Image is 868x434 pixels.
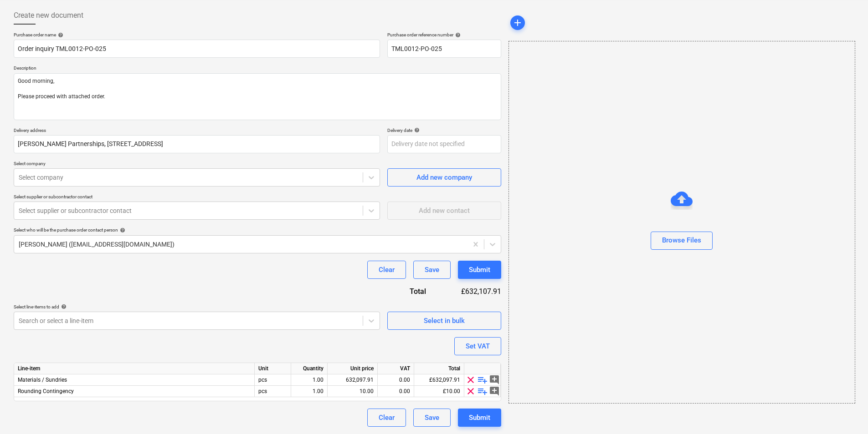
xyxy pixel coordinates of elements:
[387,168,501,187] button: Add new company
[489,386,500,397] span: add_comment
[424,315,465,327] div: Select in bulk
[387,312,501,330] button: Select in bulk
[14,32,380,38] div: Purchase order name
[512,17,523,28] span: add
[458,409,501,427] button: Submit
[651,232,713,250] button: Browse Files
[18,377,67,383] span: Materials / Sundries
[14,304,380,310] div: Select line-items to add
[383,286,441,297] div: Total
[469,412,490,424] div: Submit
[416,172,472,183] div: Add new company
[458,261,501,279] button: Submit
[14,65,501,73] p: Description
[425,412,439,424] div: Save
[18,388,74,394] span: Rounding Contingency
[367,409,406,427] button: Clear
[255,386,291,397] div: pcs
[477,386,488,397] span: playlist_add
[465,374,476,385] span: clear
[295,374,324,386] div: 1.00
[454,337,501,355] button: Set VAT
[14,40,380,58] input: Document name
[441,286,501,297] div: £632,107.91
[381,386,410,397] div: 0.00
[387,135,501,153] input: Delivery date not specified
[367,261,406,279] button: Clear
[414,386,464,397] div: £10.00
[662,234,701,246] div: Browse Files
[387,40,501,58] input: Reference number
[387,32,501,38] div: Purchase order reference number
[331,386,374,397] div: 10.00
[381,374,410,386] div: 0.00
[14,73,501,120] textarea: Good morning, Please proceed with attached order.
[331,374,374,386] div: 632,097.91
[425,264,439,276] div: Save
[465,386,476,397] span: clear
[453,32,461,38] span: help
[14,194,380,202] p: Select supplier or subcontractor contact
[59,304,67,309] span: help
[414,363,464,374] div: Total
[14,10,83,21] span: Create new document
[413,261,451,279] button: Save
[56,32,63,38] span: help
[379,264,395,276] div: Clear
[413,409,451,427] button: Save
[378,363,414,374] div: VAT
[387,127,501,133] div: Delivery date
[255,374,291,386] div: pcs
[14,161,380,168] p: Select company
[489,374,500,385] span: add_comment
[14,135,380,153] input: Delivery address
[379,412,395,424] div: Clear
[118,227,125,233] span: help
[14,127,380,135] p: Delivery address
[469,264,490,276] div: Submit
[412,127,420,133] span: help
[328,363,378,374] div: Unit price
[14,227,501,233] div: Select who will be the purchase order contact person
[466,340,490,352] div: Set VAT
[295,386,324,397] div: 1.00
[477,374,488,385] span: playlist_add
[14,363,255,374] div: Line-item
[414,374,464,386] div: £632,097.91
[255,363,291,374] div: Unit
[291,363,328,374] div: Quantity
[508,41,855,404] div: Browse Files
